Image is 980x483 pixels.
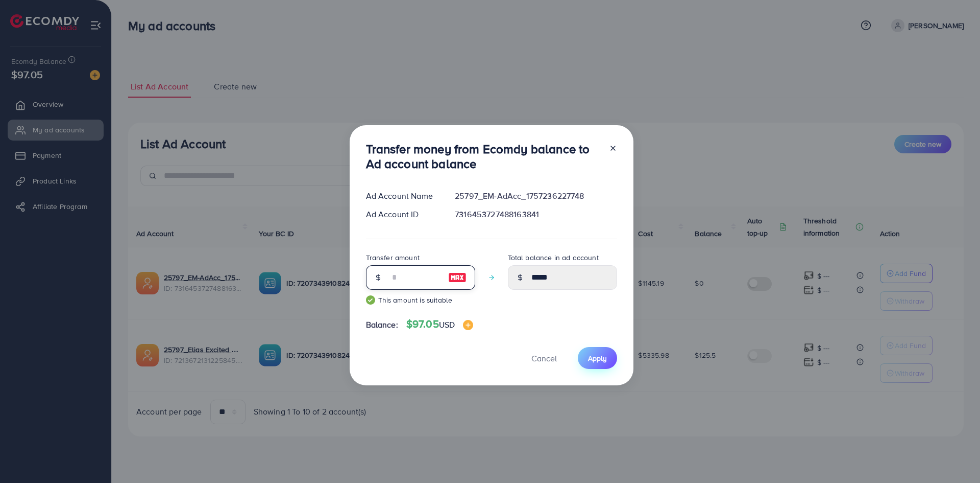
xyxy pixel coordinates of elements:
[366,142,601,171] h3: Transfer money from Ecomdy balance to Ad account balance
[366,252,420,263] label: Transfer amount
[358,209,447,220] div: Ad Account ID
[448,271,467,284] img: image
[366,295,375,305] img: guide
[578,347,617,369] button: Apply
[508,252,599,263] label: Total balance in ad account
[447,209,625,220] div: 7316453727488163841
[439,319,455,330] span: USD
[406,318,473,331] h4: $97.05
[447,190,625,202] div: 25797_EM-AdAcc_1757236227748
[463,320,473,330] img: image
[531,353,557,364] span: Cancel
[937,437,972,475] iframe: Chat
[358,190,447,202] div: Ad Account Name
[366,319,398,331] span: Balance:
[366,295,475,305] small: This amount is suitable
[588,353,607,363] span: Apply
[519,347,570,369] button: Cancel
